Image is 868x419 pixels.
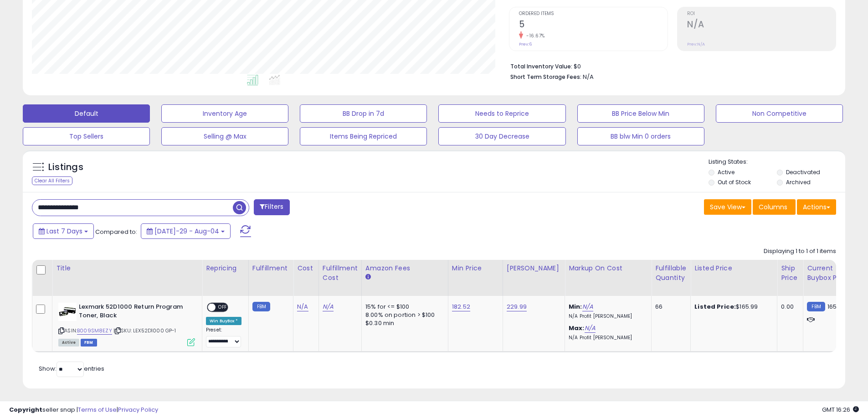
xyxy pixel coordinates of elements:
div: ASIN: [58,303,195,345]
div: $165.99 [694,303,770,311]
img: 41VsbH5hDBL._SL40_.jpg [58,303,77,321]
button: BB Drop in 7d [300,104,427,123]
button: Non Competitive [716,104,843,123]
button: Last 7 Days [33,223,94,239]
span: Columns [759,202,787,212]
b: Short Term Storage Fees: [510,73,581,81]
a: N/A [582,302,593,311]
small: FBM [807,302,825,311]
b: Lexmark 52D1000 Return Program Toner, Black [79,303,190,322]
span: All listings currently available for purchase on Amazon [58,339,79,347]
small: Amazon Fees. [365,273,371,281]
button: Columns [753,199,796,215]
div: 8.00% on portion > $100 [365,311,441,319]
span: FBM [81,339,97,347]
div: 0.00 [781,303,796,311]
button: Items Being Repriced [300,127,427,145]
button: Inventory Age [161,104,288,123]
a: 229.99 [507,302,527,311]
span: 2025-08-12 16:26 GMT [822,405,859,414]
span: OFF [216,304,230,311]
a: 182.52 [452,302,470,311]
b: Total Inventory Value: [510,62,572,70]
th: The percentage added to the cost of goods (COGS) that forms the calculator for Min & Max prices. [565,260,652,296]
div: 66 [655,303,683,311]
span: | SKU: LEX52D1000 GP-1 [113,327,176,334]
div: Clear All Filters [32,176,72,185]
div: Amazon Fees [365,264,444,273]
button: 30 Day Decrease [438,127,565,145]
small: FBM [252,302,270,311]
span: Compared to: [95,228,137,236]
button: BB blw Min 0 orders [577,127,704,145]
label: Active [718,168,734,176]
b: Min: [569,302,582,311]
div: Repricing [206,264,245,273]
button: [DATE]-29 - Aug-04 [141,223,231,239]
p: Listing States: [709,158,845,166]
a: N/A [323,302,334,311]
h2: 5 [519,19,668,31]
span: 165.99 [827,302,846,311]
div: Fulfillable Quantity [655,264,687,283]
span: ROI [687,11,836,16]
small: -16.67% [523,32,545,39]
div: Displaying 1 to 1 of 1 items [764,247,836,256]
p: N/A Profit [PERSON_NAME] [569,313,644,320]
a: Privacy Policy [118,405,158,414]
div: [PERSON_NAME] [507,264,561,273]
a: N/A [297,302,308,311]
div: Win BuyBox * [206,317,241,325]
li: $0 [510,60,829,71]
span: N/A [583,72,594,81]
span: Ordered Items [519,11,668,16]
h5: Listings [48,161,83,174]
strong: Copyright [9,405,42,414]
button: Filters [254,199,289,215]
button: BB Price Below Min [577,104,704,123]
a: N/A [585,324,596,333]
div: Ship Price [781,264,799,283]
button: Top Sellers [23,127,150,145]
small: Prev: 6 [519,41,532,47]
label: Out of Stock [718,178,751,186]
div: $0.30 min [365,319,441,327]
button: Selling @ Max [161,127,288,145]
small: Prev: N/A [687,41,705,47]
button: Default [23,104,150,123]
div: Min Price [452,264,499,273]
div: Preset: [206,327,241,347]
label: Deactivated [786,168,820,176]
button: Actions [797,199,836,215]
h2: N/A [687,19,836,31]
div: 15% for <= $100 [365,303,441,311]
b: Listed Price: [694,302,736,311]
div: Markup on Cost [569,264,647,273]
button: Save View [704,199,751,215]
a: B009SM8EZY [77,327,112,335]
div: Listed Price [694,264,773,273]
div: Cost [297,264,315,273]
label: Archived [786,178,811,186]
div: Current Buybox Price [807,264,854,283]
span: [DATE]-29 - Aug-04 [154,227,219,236]
b: Max: [569,324,585,332]
span: Show: entries [39,364,104,373]
div: Title [56,264,198,273]
div: seller snap | | [9,406,158,414]
a: Terms of Use [78,405,117,414]
div: Fulfillment Cost [323,264,358,283]
button: Needs to Reprice [438,104,565,123]
div: Fulfillment [252,264,289,273]
span: Last 7 Days [46,227,82,236]
p: N/A Profit [PERSON_NAME] [569,335,644,341]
